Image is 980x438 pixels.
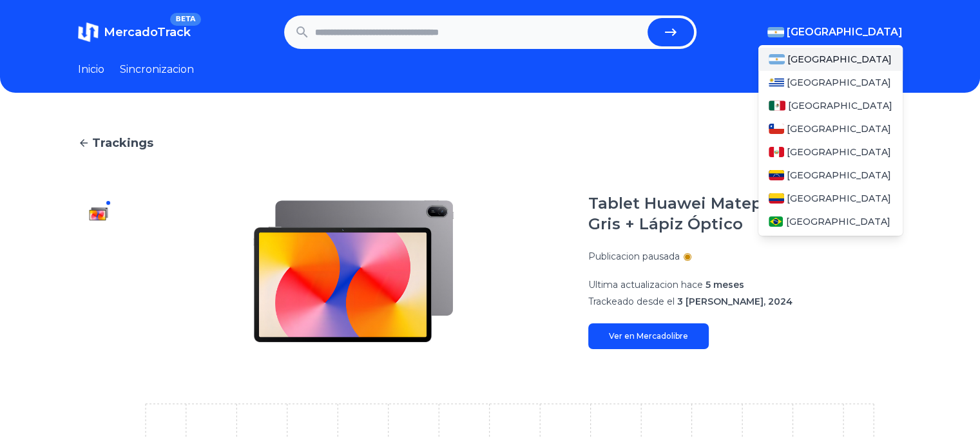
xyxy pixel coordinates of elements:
[787,192,891,205] span: [GEOGRAPHIC_DATA]
[588,250,680,263] p: Publicacion pausada
[588,296,675,307] span: Trackeado desde el
[758,164,903,187] a: Venezuela[GEOGRAPHIC_DATA]
[104,25,191,39] span: MercadoTrack
[769,100,785,111] img: Mexico
[92,134,153,152] span: Trackings
[120,62,194,77] a: Sincronizacion
[787,146,891,158] span: [GEOGRAPHIC_DATA]
[170,13,200,26] span: BETA
[787,76,891,89] span: [GEOGRAPHIC_DATA]
[769,216,783,227] img: Brasil
[758,140,903,164] a: Peru[GEOGRAPHIC_DATA]
[758,94,903,117] a: Mexico[GEOGRAPHIC_DATA]
[588,279,703,290] span: Ultima actualizacion hace
[785,215,890,228] span: [GEOGRAPHIC_DATA]
[769,193,784,204] img: Colombia
[677,296,793,307] span: 3 [PERSON_NAME], 2024
[787,53,892,66] span: [GEOGRAPHIC_DATA]
[787,122,891,135] span: [GEOGRAPHIC_DATA]
[769,77,784,88] img: Uruguay
[787,169,891,182] span: [GEOGRAPHIC_DATA]
[78,22,99,43] img: MercadoTrack
[758,210,903,233] a: Brasil[GEOGRAPHIC_DATA]
[788,99,892,112] span: [GEOGRAPHIC_DATA]
[767,24,903,40] button: [GEOGRAPHIC_DATA]
[78,62,104,77] a: Inicio
[88,204,109,224] img: Tablet Huawei Matepad Se 11, 8g+128g Gris + Lápiz Óptico
[769,124,784,134] img: Chile
[758,187,903,210] a: Colombia[GEOGRAPHIC_DATA]
[769,147,784,157] img: Peru
[706,279,744,290] span: 5 meses
[769,54,785,64] img: Argentina
[758,117,903,140] a: Chile[GEOGRAPHIC_DATA]
[588,323,709,349] a: Ver en Mercadolibre
[78,134,903,152] a: Trackings
[769,170,784,180] img: Venezuela
[767,27,784,37] img: Argentina
[78,22,191,43] a: MercadoTrackBETA
[758,71,903,94] a: Uruguay[GEOGRAPHIC_DATA]
[145,193,562,349] img: Tablet Huawei Matepad Se 11, 8g+128g Gris + Lápiz Óptico
[758,48,903,71] a: Argentina[GEOGRAPHIC_DATA]
[787,24,903,40] span: [GEOGRAPHIC_DATA]
[588,193,903,234] h1: Tablet Huawei Matepad Se 11, 8g+128g Gris + Lápiz Óptico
